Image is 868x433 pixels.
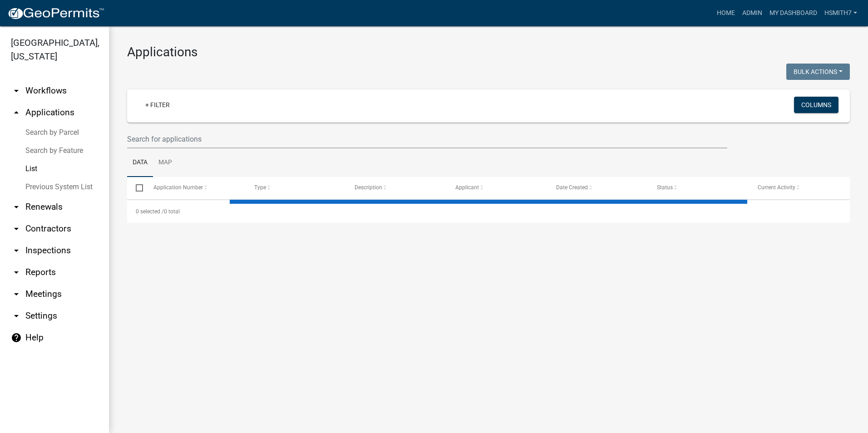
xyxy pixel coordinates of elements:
[254,184,266,191] span: Type
[739,5,766,22] a: Admin
[346,177,447,199] datatable-header-cell: Description
[447,177,547,199] datatable-header-cell: Applicant
[11,107,22,118] i: arrow_drop_up
[127,44,850,60] h3: Applications
[138,97,177,113] a: + Filter
[245,177,346,199] datatable-header-cell: Type
[136,208,164,215] span: 0 selected /
[11,85,22,96] i: arrow_drop_down
[153,148,178,177] a: Map
[11,267,22,278] i: arrow_drop_down
[749,177,850,199] datatable-header-cell: Current Activity
[556,184,588,191] span: Date Created
[648,177,749,199] datatable-header-cell: Status
[821,5,861,22] a: hsmith7
[11,202,22,212] i: arrow_drop_down
[455,184,479,191] span: Applicant
[127,200,850,223] div: 0 total
[127,148,153,177] a: Data
[127,130,727,148] input: Search for applications
[786,64,850,80] button: Bulk Actions
[758,184,795,191] span: Current Activity
[11,289,22,300] i: arrow_drop_down
[144,177,245,199] datatable-header-cell: Application Number
[355,184,382,191] span: Description
[657,184,673,191] span: Status
[11,310,22,321] i: arrow_drop_down
[794,97,838,113] button: Columns
[547,177,648,199] datatable-header-cell: Date Created
[713,5,739,22] a: Home
[11,223,22,234] i: arrow_drop_down
[11,245,22,256] i: arrow_drop_down
[11,332,22,343] i: help
[153,184,203,191] span: Application Number
[766,5,821,22] a: My Dashboard
[127,177,144,199] datatable-header-cell: Select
